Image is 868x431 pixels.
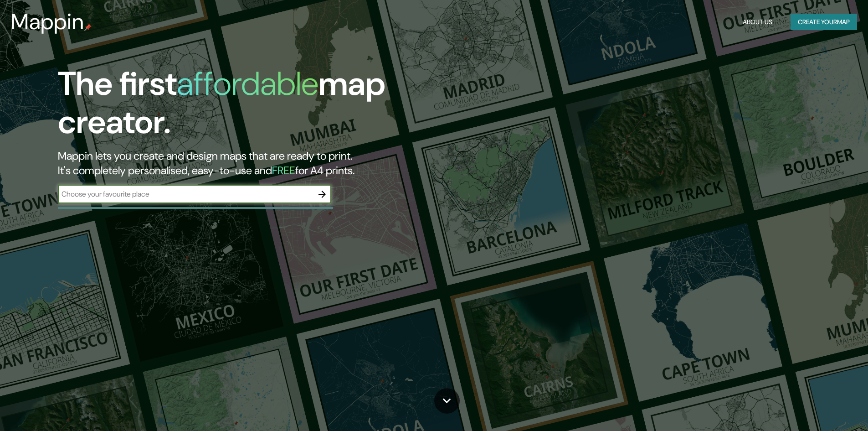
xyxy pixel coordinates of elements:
img: mappin-pin [84,24,92,31]
h2: Mappin lets you create and design maps that are ready to print. It's completely personalised, eas... [58,149,492,178]
input: Choose your favourite place [58,189,313,199]
h5: FREE [272,163,295,177]
h1: The first map creator. [58,65,492,149]
button: About Us [739,14,776,31]
button: Create yourmap [791,14,857,31]
h3: Mappin [11,9,84,35]
h1: affordable [177,62,318,105]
